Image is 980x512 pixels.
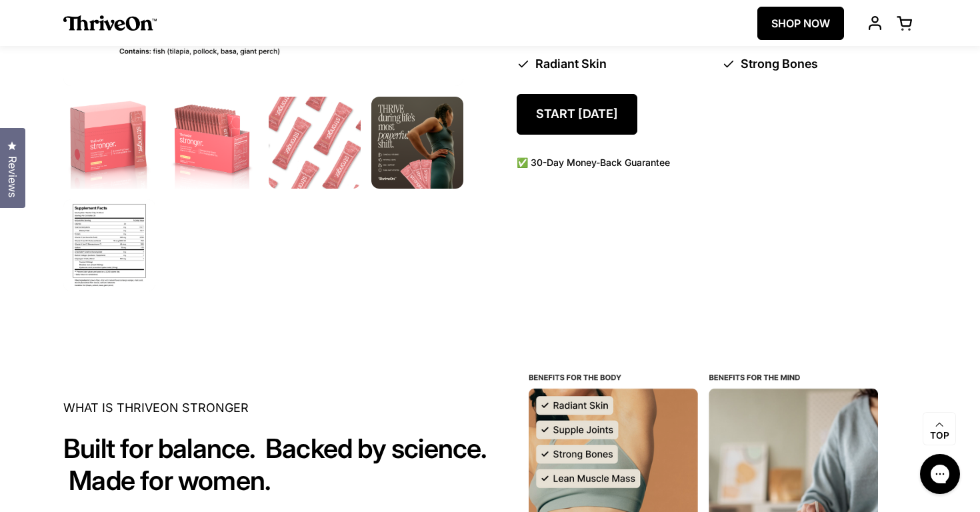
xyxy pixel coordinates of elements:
img: Multiple pink 'ThriveOn Stronger' packets arranged on a white background [269,97,361,189]
img: ThriveOn Stronger [61,197,158,294]
li: Radiant Skin [517,55,711,73]
span: Reviews [3,156,21,197]
h2: Built for balance. Backed by science. Made for women. [63,433,490,497]
p: ✅ 30-Day Money-Back Guarantee [517,156,917,169]
span: Top [930,430,949,442]
p: WHAT IS THRIVEON STRONGER [63,399,490,417]
img: Box of ThriveOn Stronger supplement with a pink design on a white background [63,97,155,189]
a: SHOP NOW [757,7,844,40]
img: Box of ThriveOn Stronger supplement packets on a white background [166,97,258,189]
iframe: Gorgias live chat messenger [913,449,967,499]
img: ThriveOn Stronger [371,97,463,189]
a: Start [DATE] [517,94,637,135]
li: Strong Bones [722,55,917,73]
